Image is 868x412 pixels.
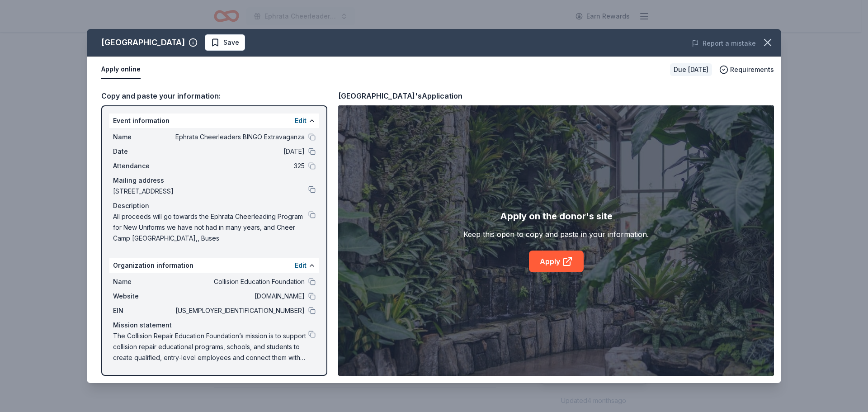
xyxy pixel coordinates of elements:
span: The Collision Repair Education Foundation’s mission is to support collision repair educational pr... [113,331,308,363]
div: Event information [109,114,319,128]
div: Organization information [109,258,319,273]
div: Apply on the donor's site [500,209,613,223]
span: [DOMAIN_NAME] [174,291,305,302]
span: Website [113,291,174,302]
div: Mission statement [113,320,316,331]
a: Apply [529,251,584,272]
span: Collision Education Foundation [174,276,305,287]
span: All proceeds will go towards the Ephrata Cheerleading Program for New Uniforms we have not had in... [113,211,308,244]
span: Save [223,37,239,48]
span: Requirements [730,64,774,75]
span: [US_EMPLOYER_IDENTIFICATION_NUMBER] [174,305,305,316]
span: Attendance [113,161,174,171]
button: Save [205,34,245,51]
button: Apply online [101,60,141,79]
div: Mailing address [113,175,316,186]
span: Name [113,276,174,287]
div: Due [DATE] [670,63,712,76]
span: 325 [174,161,305,171]
span: Ephrata Cheerleaders BINGO Extravaganza [174,132,305,142]
div: Keep this open to copy and paste in your information. [463,229,649,240]
div: [GEOGRAPHIC_DATA] [101,35,185,50]
button: Edit [295,260,307,271]
span: [DATE] [174,146,305,157]
div: Copy and paste your information: [101,90,327,102]
div: Description [113,200,316,211]
span: Name [113,132,174,142]
span: [STREET_ADDRESS] [113,186,308,197]
span: Date [113,146,174,157]
div: [GEOGRAPHIC_DATA]'s Application [338,90,462,102]
button: Report a mistake [692,38,756,49]
button: Requirements [719,64,774,75]
button: Edit [295,115,307,126]
span: EIN [113,305,174,316]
